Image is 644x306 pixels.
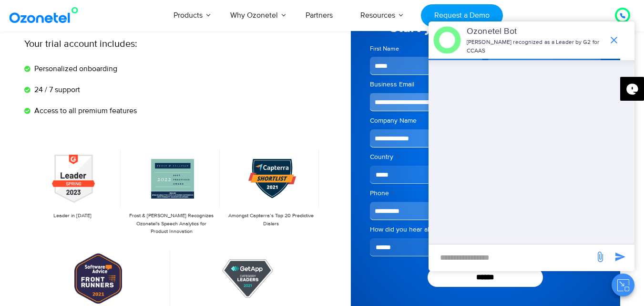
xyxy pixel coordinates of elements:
[227,212,314,228] p: Amongst Capterra’s Top 20 Predictive Dialers
[421,4,502,27] a: Request a Demo
[32,105,137,116] span: Access to all premium features
[29,212,116,220] p: Leader in [DATE]
[370,80,601,89] label: Business Email
[32,84,80,95] span: 24 / 7 support
[370,116,601,126] label: Company Name
[611,247,630,266] span: send message
[433,249,590,266] div: new-msg-input
[467,25,603,38] p: Ozonetel Bot
[591,247,610,266] span: send message
[467,38,603,55] p: [PERSON_NAME] recognized as a Leader by G2 for CCAAS
[370,225,601,234] label: How did you hear about us?
[433,26,461,54] img: header
[370,44,483,53] label: First Name
[370,189,601,198] label: Phone
[370,152,601,162] label: Country
[612,274,634,296] button: Close chat
[604,31,624,50] span: end chat or minimize
[128,212,215,236] p: Frost & [PERSON_NAME] Recognizes Ozonetel's Speech Analytics for Product Innovation
[24,37,251,51] p: Your trial account includes:
[32,63,117,74] span: Personalized onboarding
